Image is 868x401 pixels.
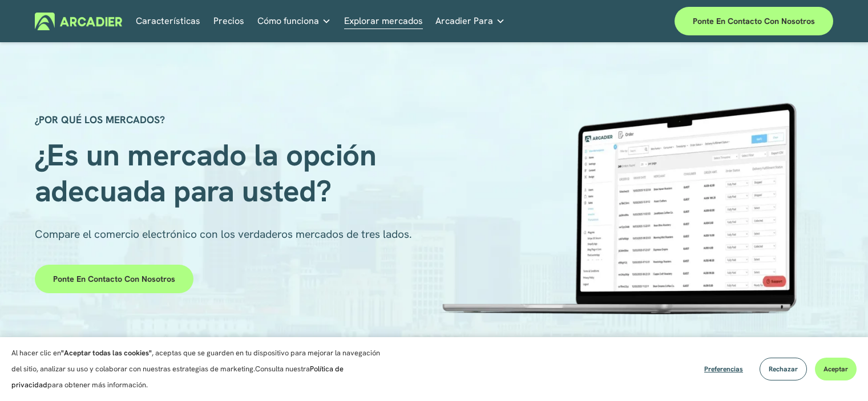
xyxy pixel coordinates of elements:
a: menú desplegable de carpetas [435,13,505,30]
a: Características [136,13,200,30]
button: Preferencias [696,358,752,380]
font: , aceptas que se guarden en tu dispositivo para mejorar la navegación del sitio, analizar su uso ... [11,348,380,374]
button: Rechazar [760,358,807,380]
img: Arcadier [35,13,122,30]
a: menú desplegable de carpetas [257,13,331,30]
font: ¿Es un mercado la opción adecuada para usted? [35,135,384,210]
font: Ponte en contacto con nosotros [53,274,175,284]
font: Preferencias [704,364,743,374]
font: Aceptar [823,364,848,374]
font: Características [136,15,200,27]
font: Arcadier Para [435,15,493,27]
font: Ponte en contacto con nosotros [693,16,815,26]
font: Cómo funciona [257,15,319,27]
font: Al hacer clic en [11,348,61,358]
font: Compare el comercio electrónico con los verdaderos mercados de tres lados. [35,227,412,241]
font: Precios [213,15,244,27]
font: Rechazar [769,364,798,374]
font: Consulta nuestra [255,364,310,374]
a: Ponte en contacto con nosotros [675,7,833,35]
font: "Aceptar todas las cookies" [61,348,152,358]
font: Explorar mercados [344,15,423,27]
a: Explorar mercados [344,13,423,30]
a: Precios [213,13,244,30]
font: para obtener más información. [47,380,148,390]
a: Ponte en contacto con nosotros [35,265,193,293]
button: Aceptar [815,358,857,380]
font: ¿POR QUÉ LOS MERCADOS? [35,113,165,126]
